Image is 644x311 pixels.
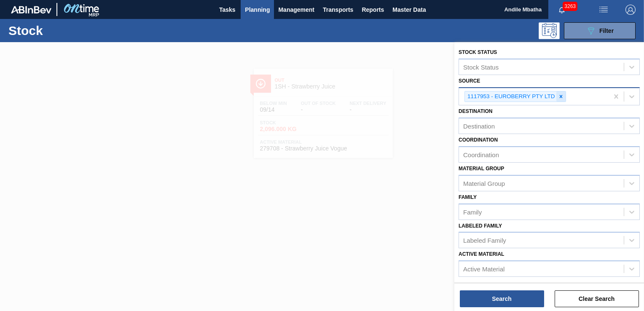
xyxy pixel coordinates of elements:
div: Programming: no user selected [539,22,560,39]
div: Labeled Family [463,237,506,244]
div: Coordination [463,151,499,158]
span: Filter [599,27,614,34]
div: Family [463,208,482,215]
label: Stock Status [459,49,497,55]
div: Stock Status [463,63,499,70]
label: Labeled Family [459,223,502,229]
div: Destination [463,123,495,130]
span: Reports [362,5,384,15]
div: Active Material [463,265,504,273]
label: Family [459,194,477,200]
label: Active Material [459,251,504,257]
span: Planning [245,5,270,15]
img: userActions [598,5,609,15]
img: TNhmsLtSVTkK8tSr43FrP2fwEKptu5GPRR3wAAAABJRU5ErkJggg== [11,6,51,13]
span: Management [278,5,314,15]
span: 3263 [563,2,577,11]
div: 1117953 - EUROBERRY PTY LTD [465,91,556,102]
button: Notifications [548,4,575,16]
button: Filter [564,22,636,39]
label: Source [459,78,480,84]
span: Transports [323,5,353,15]
div: Material Group [463,180,505,187]
img: Logout [625,5,636,15]
label: Destination [459,108,492,114]
label: Material Group [459,166,504,172]
span: Tasks [218,5,236,15]
h1: Stock [8,26,129,35]
label: Coordination [459,137,498,143]
span: Master Data [392,5,426,15]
